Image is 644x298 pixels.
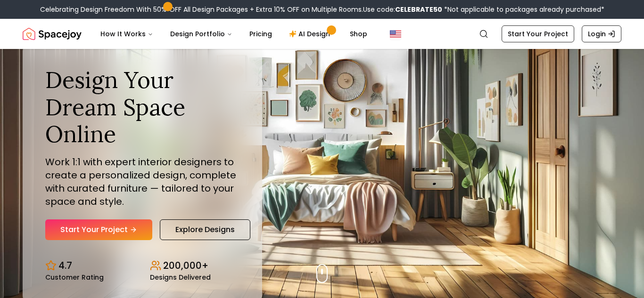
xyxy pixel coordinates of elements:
span: *Not applicable to packages already purchased* [442,5,604,14]
img: United States [390,28,401,40]
a: Explore Designs [160,219,250,240]
a: AI Design [281,24,340,43]
a: Login [582,25,621,42]
nav: Global [23,19,621,49]
nav: Main [93,24,375,43]
button: How It Works [93,24,161,43]
p: 200,000+ [163,259,208,272]
a: Start Your Project [45,219,152,240]
button: Design Portfolio [163,24,240,43]
div: Design stats [45,251,239,281]
div: Celebrating Design Freedom With 50% OFF All Design Packages + Extra 10% OFF on Multiple Rooms. [40,5,604,14]
small: Customer Rating [45,274,104,281]
a: Pricing [242,24,280,43]
span: Use code: [363,5,442,14]
b: CELEBRATE50 [395,5,442,14]
a: Start Your Project [502,25,574,42]
p: Work 1:1 with expert interior designers to create a personalized design, complete with curated fu... [45,155,239,208]
small: Designs Delivered [150,274,211,281]
h1: Design Your Dream Space Online [45,66,239,148]
a: Spacejoy [23,24,82,43]
p: 4.7 [58,259,72,272]
img: Spacejoy Logo [23,24,82,43]
a: Shop [342,24,375,43]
